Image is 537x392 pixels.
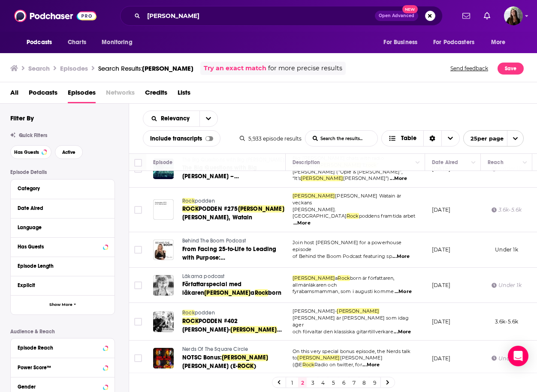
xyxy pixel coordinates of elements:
[293,308,337,314] span: [PERSON_NAME]-
[339,377,348,388] a: 6
[293,169,403,182] span: [PERSON_NAME] (“Opie & [PERSON_NAME]”, “It’s
[360,377,368,388] a: 8
[182,280,284,297] a: Författarspecial med läkaren[PERSON_NAME]aRockborn
[297,355,340,361] span: [PERSON_NAME]
[402,5,418,13] span: New
[120,6,443,26] div: Search podcasts, credits, & more...
[293,315,409,328] span: [PERSON_NAME] är [PERSON_NAME] som idag äger
[178,86,190,103] span: Lists
[21,34,63,51] button: open menu
[18,183,108,194] button: Category
[182,273,284,281] a: Läkarna podcast
[182,281,241,296] span: Författarspecial med läkaren
[433,36,474,48] span: For Podcasters
[432,318,450,325] p: [DATE]
[14,8,97,24] img: Podchaser - Follow, Share and Rate Podcasts
[498,63,524,75] button: Save
[468,158,479,168] button: Column Actions
[68,86,96,103] a: Episodes
[182,205,284,222] a: ROCKPODDEN #275[PERSON_NAME][PERSON_NAME], Watain
[182,237,284,245] a: Behind The Boom Podcast
[432,281,450,289] p: [DATE]
[293,239,401,252] span: Join host [PERSON_NAME] for a powerhouse episode
[106,86,135,103] span: Networks
[49,302,72,307] span: Show More
[347,213,359,219] span: Rock
[381,130,460,147] button: Choose View
[293,348,411,354] span: On this very special bonus episode, the Nerds talk
[10,329,115,335] p: Audience & Reach
[335,275,338,281] span: a
[488,157,504,168] div: Reach
[255,289,268,296] span: Rock
[27,36,52,48] span: Podcasts
[134,246,142,254] span: Toggle select row
[459,9,474,23] a: Show notifications dropdown
[463,130,524,147] button: open menu
[343,175,389,181] span: [PERSON_NAME]”)
[423,131,441,146] div: Sort Direction
[504,6,523,25] button: Show profile menu
[319,377,327,388] a: 4
[495,246,518,253] span: Under 1k
[268,63,342,73] span: for more precise results
[19,132,47,138] span: Quick Filters
[362,362,380,368] span: ...More
[302,362,315,368] span: Rock
[293,275,395,288] span: born är författaren, allmänläkaren och
[143,116,199,122] button: open menu
[134,354,142,362] span: Toggle select row
[10,145,51,159] button: Has Guests
[18,365,100,371] div: Power Score™
[390,175,407,182] span: ...More
[314,362,362,368] span: Radio on twitter, for
[394,329,411,335] span: ...More
[145,86,167,103] a: Credits
[62,150,75,155] span: Active
[18,260,108,271] button: Episode Length
[182,214,253,221] span: [PERSON_NAME], Watain
[293,275,335,281] span: [PERSON_NAME]
[29,86,57,103] a: Podcasts
[298,377,307,388] a: 2
[14,150,39,155] span: Has Guests
[401,135,416,141] span: Table
[18,186,102,192] div: Category
[18,203,108,213] button: Date Aired
[375,11,418,21] button: Open AdvancedNew
[134,281,142,289] span: Toggle select row
[195,310,215,316] span: podden
[182,309,284,317] a: Rockpodden
[134,165,142,173] span: Toggle select row
[293,329,393,335] span: och förvaltar den klassiska gitarrtillverkare
[492,281,521,289] div: Under 1k
[143,111,218,127] h2: Choose List sort
[60,64,88,72] h3: Episodes
[238,362,254,370] span: ROCK
[182,164,284,181] a: The Big Questions with Big [PERSON_NAME] –
[96,34,143,51] button: open menu
[428,34,487,51] button: open menu
[18,345,100,351] div: Episode Reach
[520,158,530,168] button: Column Actions
[492,355,521,362] div: Under 1k
[504,6,523,25] span: Logged in as bnmartinn
[18,224,102,230] div: Language
[182,362,238,370] span: [PERSON_NAME] (E-
[359,213,416,219] span: poddens framtida arbet
[18,362,108,372] button: Power Score™
[504,6,523,25] img: User Profile
[182,197,284,205] a: Rockpodden
[199,111,217,126] button: open menu
[492,206,522,213] div: 3.6k-5.6k
[337,308,379,314] span: [PERSON_NAME]
[379,14,414,18] span: Open Advanced
[10,86,18,103] span: All
[182,245,277,270] span: From Facing 25-to-Life to Leading with Purpose: How
[383,36,417,48] span: For Business
[432,246,450,253] p: [DATE]
[182,354,222,361] span: NOTSC Bonus:
[102,36,132,48] span: Monitoring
